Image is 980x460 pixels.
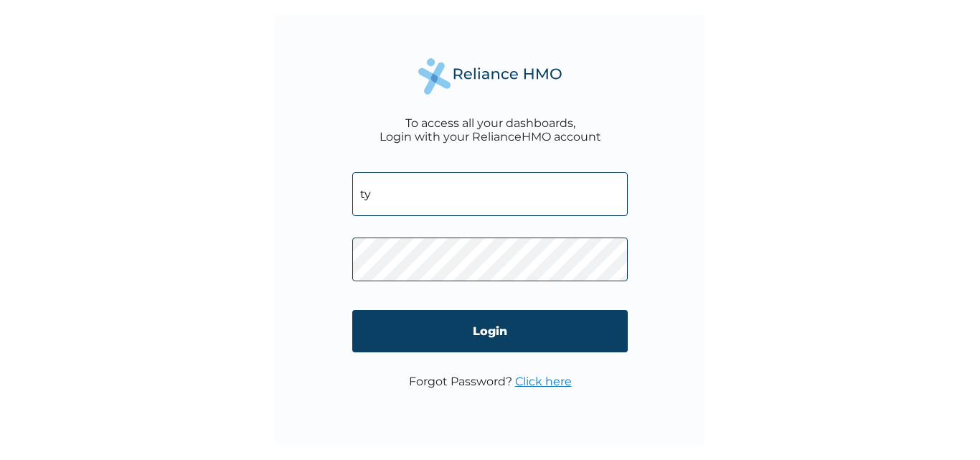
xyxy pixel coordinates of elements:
a: Click here [515,375,572,388]
img: Reliance Health's Logo [418,58,562,95]
input: Email address or HMO ID [352,172,628,216]
div: To access all your dashboards, Login with your RelianceHMO account [380,116,601,144]
p: Forgot Password? [409,375,572,388]
input: Login [352,310,628,352]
